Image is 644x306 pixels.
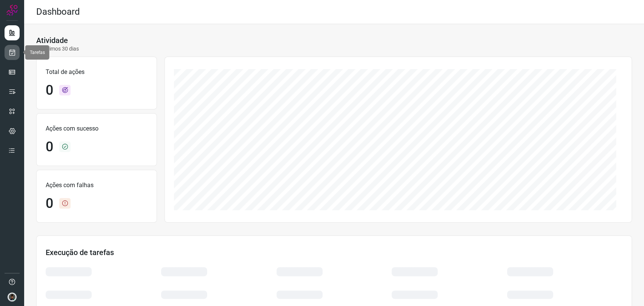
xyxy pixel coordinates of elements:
[46,248,622,257] h3: Execução de tarefas
[46,139,53,155] h1: 0
[36,36,68,45] h3: Atividade
[46,195,53,212] h1: 0
[46,124,148,133] p: Ações com sucesso
[46,68,148,77] p: Total de ações
[46,82,53,98] h1: 0
[8,292,17,301] img: d44150f10045ac5288e451a80f22ca79.png
[36,45,79,53] p: Últimos 30 dias
[36,6,80,17] h2: Dashboard
[6,5,18,16] img: Logo
[30,50,45,55] span: Tarefas
[46,181,148,190] p: Ações com falhas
